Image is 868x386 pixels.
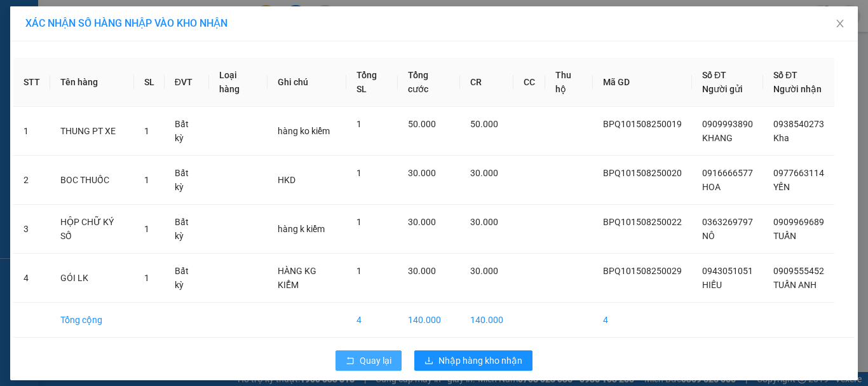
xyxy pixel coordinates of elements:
span: 0909993890 [702,119,753,129]
span: TUẤN [773,231,796,241]
span: Số ĐT [773,70,797,80]
span: Quay lại [360,354,391,368]
span: 1 [144,273,149,283]
span: 0363269797 [702,217,753,227]
span: rollback [346,356,355,366]
span: Người gửi [702,84,743,94]
span: Nhập hàng kho nhận [438,354,522,368]
th: Tổng SL [346,58,398,107]
span: HÀNG KG KIỂM [278,266,316,290]
span: close [835,18,845,29]
th: Loại hàng [209,58,268,107]
span: 1 [144,126,149,136]
th: CR [460,58,513,107]
th: Tổng cước [398,58,460,107]
span: BPQ101508250022 [603,217,682,227]
th: CC [513,58,545,107]
span: Người nhận [773,84,822,94]
th: SL [134,58,165,107]
span: YẾN [773,182,790,192]
span: Số ĐT [702,70,726,80]
span: 30.000 [470,217,498,227]
span: 1 [356,266,362,276]
td: Bất kỳ [165,107,209,156]
span: BPQ101508250020 [603,168,682,178]
span: 0943051051 [702,266,753,276]
td: 3 [13,205,50,254]
td: 4 [593,303,692,338]
span: HIẾU [702,280,722,290]
span: 0977663114 [773,168,824,178]
button: rollbackQuay lại [336,350,402,371]
td: 140.000 [460,303,513,338]
span: 0909555452 [773,266,824,276]
span: HKD [278,175,295,185]
span: 30.000 [408,266,436,276]
td: THUNG PT XE [50,107,134,156]
span: 0938540273 [773,119,824,129]
td: Bất kỳ [165,254,209,303]
span: 30.000 [408,217,436,227]
span: 30.000 [470,168,498,178]
button: Close [822,6,858,42]
td: 1 [13,107,50,156]
th: Mã GD [593,58,692,107]
span: TUẤN ANH [773,280,817,290]
span: hàng ko kiểm [278,126,330,136]
span: 50.000 [470,119,498,129]
th: Ghi chú [268,58,346,107]
span: hàng k kiểm [278,224,325,234]
span: 1 [144,175,149,185]
td: 2 [13,156,50,205]
th: ĐVT [165,58,209,107]
td: 140.000 [398,303,460,338]
td: 4 [346,303,398,338]
span: 1 [356,119,362,129]
span: 30.000 [470,266,498,276]
span: HOA [702,182,721,192]
td: BOC THUỐC [50,156,134,205]
span: NÔ [702,231,715,241]
span: 0916666577 [702,168,753,178]
span: 0909969689 [773,217,824,227]
td: HỘP CHỮ KÝ SỐ [50,205,134,254]
span: BPQ101508250029 [603,266,682,276]
span: download [424,356,433,366]
th: Thu hộ [545,58,593,107]
td: Bất kỳ [165,156,209,205]
button: downloadNhập hàng kho nhận [414,350,532,371]
span: XÁC NHẬN SỐ HÀNG NHẬP VÀO KHO NHẬN [25,17,227,29]
span: 30.000 [408,168,436,178]
span: Kha [773,133,789,143]
td: GÓI LK [50,254,134,303]
span: 1 [356,168,362,178]
span: BPQ101508250019 [603,119,682,129]
td: Tổng cộng [50,303,134,338]
th: STT [13,58,50,107]
td: Bất kỳ [165,205,209,254]
span: 50.000 [408,119,436,129]
th: Tên hàng [50,58,134,107]
span: KHANG [702,133,733,143]
span: 1 [356,217,362,227]
td: 4 [13,254,50,303]
span: 1 [144,224,149,234]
